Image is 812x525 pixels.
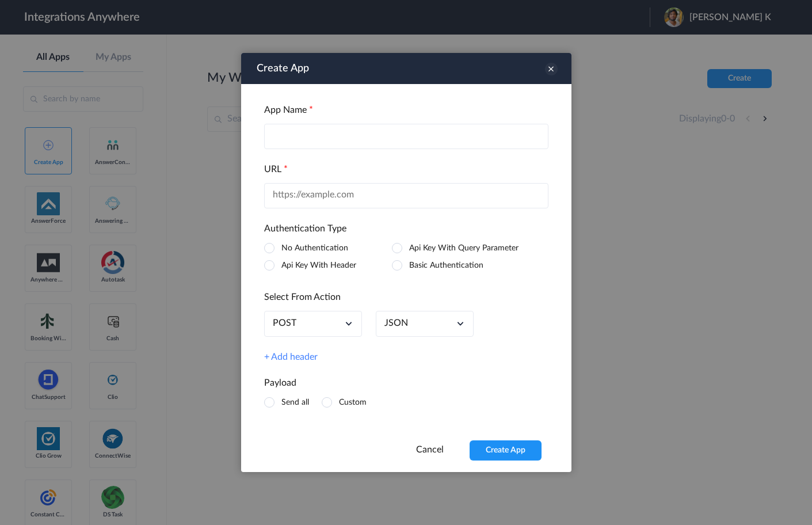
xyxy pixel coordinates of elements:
a: + Add header [264,352,318,363]
label: Basic Authentication [409,261,483,269]
button: Create App [470,440,542,461]
h4: Payload [264,378,548,389]
a: POST [273,318,296,329]
label: Api Key With Header [281,261,356,269]
a: Cancel [416,445,444,454]
label: Custom [339,398,367,406]
h4: Authentication Type [264,223,548,234]
label: Send all [281,398,309,406]
label: No Authentication [281,244,348,252]
h4: Select From Action [264,292,548,303]
a: application/json [384,318,408,329]
input: https://example.com [264,183,548,208]
h4: URL [264,164,548,175]
label: Api Key With Query Parameter [409,244,519,252]
h3: Create App [257,58,309,79]
h4: App Name [264,105,548,116]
